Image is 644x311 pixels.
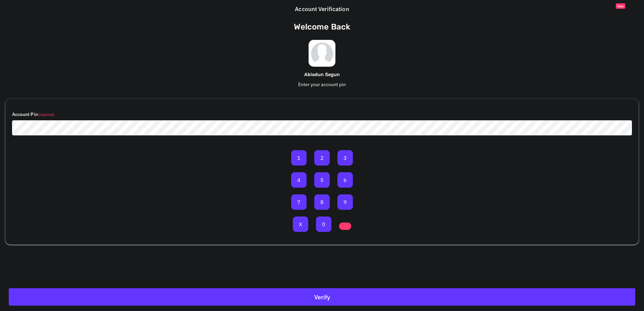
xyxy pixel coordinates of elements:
button: 8 [314,194,330,210]
button: 3 [337,150,353,166]
label: Account Pin [12,111,54,118]
iframe: chat widget [616,284,637,304]
span: Enter your account pin [298,81,346,87]
div: Account Verification [291,5,352,14]
span: New [616,3,625,9]
button: X [293,216,308,232]
button: 0 [316,216,331,232]
h3: Welcome Back [5,22,639,32]
h6: Abiodun Segun [5,72,639,78]
small: (required) [38,112,55,117]
button: 2 [314,150,330,166]
button: 1 [291,150,307,166]
button: 4 [291,172,307,188]
button: 9 [337,194,353,210]
button: 5 [314,172,330,188]
button: 6 [337,172,353,188]
button: Verify [9,288,635,306]
button: 7 [291,194,307,210]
